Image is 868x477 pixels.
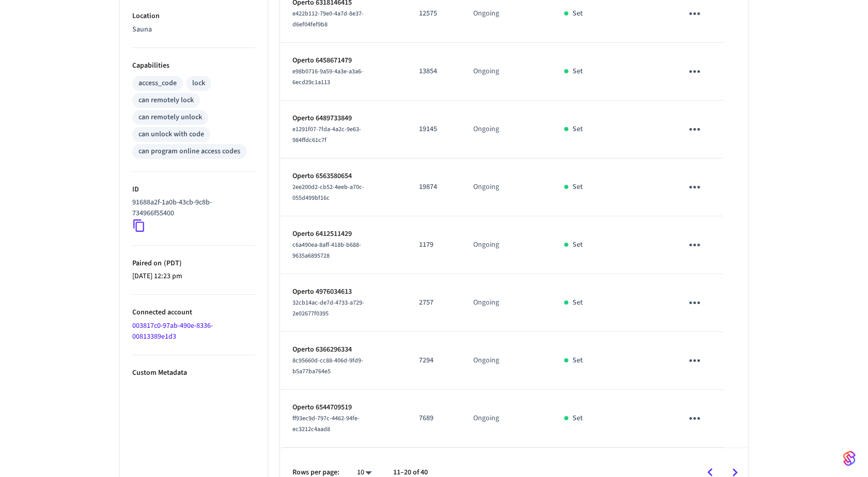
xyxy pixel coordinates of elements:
[162,258,182,268] span: ( PDT )
[292,113,394,124] p: Operto 6489733849
[138,95,194,106] div: can remotely lock
[419,182,448,193] p: 19874
[419,240,448,250] p: 1179
[292,344,394,355] p: Operto 6366296334
[132,60,255,71] p: Capabilities
[132,368,255,378] p: Custom Metadata
[572,240,583,250] p: Set
[292,356,363,376] span: 8c95660d-cc88-406d-9fd9-b5a77ba764e5
[132,258,255,269] p: Paired on
[461,274,552,332] td: Ongoing
[292,171,394,182] p: Operto 6563580654
[292,125,361,145] span: e1291f07-7fda-4a2c-9e63-984ffdc61c7f
[138,146,240,157] div: can program online access codes
[192,78,205,89] div: lock
[292,67,363,87] span: e98b0716-9a59-4a3e-a3a6-6ecd29c1a113
[292,55,394,66] p: Operto 6458671479
[419,66,448,77] p: 13854
[461,101,552,158] td: Ongoing
[292,402,394,413] p: Operto 6544709519
[572,66,583,77] p: Set
[292,241,361,260] span: c6a490ea-8aff-418b-b688-9635a6895728
[419,355,448,366] p: 7294
[292,183,364,202] span: 2ee200d2-cb52-4eeb-a70c-055d499bf16c
[461,43,552,101] td: Ongoing
[132,184,255,195] p: ID
[461,216,552,274] td: Ongoing
[132,307,255,318] p: Connected account
[132,321,213,342] a: 003817c0-97ab-490e-8336-00813389e1d3
[461,332,552,390] td: Ongoing
[419,297,448,308] p: 2757
[572,297,583,308] p: Set
[419,413,448,424] p: 7689
[138,78,177,89] div: access_code
[292,298,364,318] span: 32cb14ac-de7d-4733-a729-2e02677f0395
[843,450,856,467] img: SeamLogoGradient.69752ec5.svg
[292,287,394,297] p: Operto 4976034613
[572,413,583,424] p: Set
[572,8,583,19] p: Set
[292,414,360,434] span: ff93ec9d-797c-4462-94fe-ec3212c4aad8
[138,129,204,140] div: can unlock with code
[132,197,251,219] p: 91688a2f-1a0b-43cb-9c8b-734966f55400
[132,24,255,35] p: Sauna
[419,124,448,135] p: 19145
[461,390,552,448] td: Ongoing
[572,182,583,193] p: Set
[132,11,255,22] p: Location
[292,9,364,29] span: e422b112-79e0-4a7d-8e37-d6ef04fef9b8
[292,229,394,240] p: Operto 6412511429
[138,112,202,123] div: can remotely unlock
[419,8,448,19] p: 12575
[572,124,583,135] p: Set
[461,158,552,216] td: Ongoing
[572,355,583,366] p: Set
[132,271,255,282] p: [DATE] 12:23 pm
